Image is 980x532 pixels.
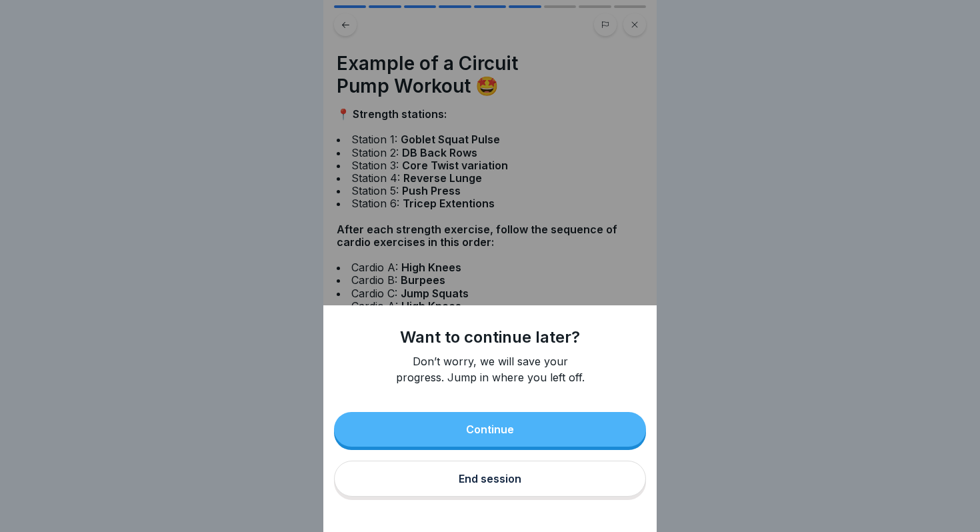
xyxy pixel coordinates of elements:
div: Continue [466,423,514,435]
div: End session [459,473,521,485]
button: Continue [334,412,646,447]
button: End session [334,461,646,497]
h1: Want to continue later? [400,327,580,348]
p: Don’t worry, we will save your progress. Jump in where you left off. [390,353,590,385]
